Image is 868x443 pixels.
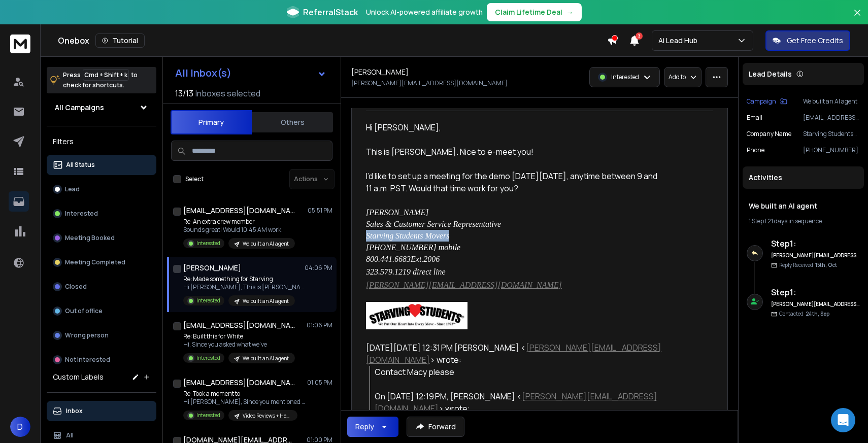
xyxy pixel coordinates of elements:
[815,261,837,268] span: 15th, Oct
[65,283,87,291] p: Closed
[65,307,103,315] p: Out of office
[47,203,156,224] button: Interested
[65,331,109,339] p: Wrong person
[749,217,764,225] span: 1 Step
[183,378,295,388] h1: [EMAIL_ADDRESS][DOMAIN_NAME]
[183,390,305,398] p: Re: Took a moment to
[366,208,429,217] i: [PERSON_NAME]
[366,281,562,289] i: [PERSON_NAME][EMAIL_ADDRESS][DOMAIN_NAME]
[351,67,409,77] h1: [PERSON_NAME]
[749,217,858,225] div: |
[366,255,411,263] span: 800.441.6683
[243,412,291,420] p: Video Reviews + HeyGen subflow
[66,407,83,415] p: Inbox
[196,412,220,419] p: Interested
[66,161,95,169] p: All Status
[195,87,260,99] h3: Inboxes selected
[10,417,30,437] button: D
[771,300,860,308] h6: [PERSON_NAME][EMAIL_ADDRESS][DOMAIN_NAME]
[366,267,446,276] font: 323.579.1219 direct line
[767,217,822,225] span: 21 days in sequence
[65,185,80,193] p: Lead
[185,175,204,183] label: Select
[47,97,156,118] button: All Campaigns
[66,431,74,439] p: All
[183,398,305,406] p: Hi [PERSON_NAME], Since you mentioned you
[347,417,398,437] button: Reply
[63,70,138,90] p: Press to check for shortcuts.
[747,130,791,138] p: Company Name
[183,206,295,216] h1: [EMAIL_ADDRESS][DOMAIN_NAME]
[243,240,289,248] p: We built an AI agent
[366,342,661,365] a: [PERSON_NAME][EMAIL_ADDRESS][DOMAIN_NAME]
[806,310,829,317] span: 24th, Sep
[196,240,220,247] p: Interested
[851,6,864,30] button: Close banner
[566,7,574,17] span: →
[803,97,860,106] p: We built an AI agent
[375,390,662,415] div: On [DATE] 12:19 PM, [PERSON_NAME] < > wrote:
[183,226,295,234] p: Sounds great! Would 10:45 AM work
[771,252,860,259] h6: [PERSON_NAME][EMAIL_ADDRESS][DOMAIN_NAME]
[58,33,607,48] div: Onebox
[366,220,501,228] font: Sales & Customer Service Representative
[183,340,295,349] p: Hi, Since you asked what we’ve
[55,103,104,113] h1: All Campaigns
[167,63,335,83] button: All Inbox(s)
[411,255,440,263] span: Ext.2006
[803,114,860,122] p: [EMAIL_ADDRESS][DOMAIN_NAME]
[669,73,686,81] p: Add to
[771,286,860,298] h6: Step 1 :
[765,30,850,51] button: Get Free Credits
[787,36,843,46] p: Get Free Credits
[747,146,764,154] p: Phone
[47,228,156,248] button: Meeting Booked
[243,297,289,305] p: We built an AI agent
[366,121,662,329] div: Hi [PERSON_NAME], This is [PERSON_NAME]. Nice to e-meet you! I’d like to set up a meeting for the...
[65,210,98,218] p: Interested
[47,134,156,149] h3: Filters
[196,297,220,304] p: Interested
[771,237,860,250] h6: Step 1 :
[65,356,110,364] p: Not Interested
[803,146,860,154] p: [PHONE_NUMBER]
[366,302,468,329] img: AD_4nXcd4S3cx9OITx4lkuK6-83Vs7gd3RPZRxXeM-tDo37IHOnr5jrnNwIyse0y_xtmJM9mYmw4vLbJmdL-4_SYs1_sK5FUr...
[47,252,156,272] button: Meeting Completed
[636,32,643,40] span: 3
[366,342,662,366] div: [DATE][DATE] 12:31 PM [PERSON_NAME] < > wrote:
[308,207,332,215] p: 05:51 PM
[252,111,333,133] button: Others
[611,73,639,81] p: Interested
[183,283,305,291] p: Hi [PERSON_NAME], This is [PERSON_NAME].
[747,97,776,106] p: Campaign
[47,301,156,321] button: Out of office
[307,321,332,329] p: 01:06 PM
[47,277,156,297] button: Closed
[183,263,241,273] h1: [PERSON_NAME]
[779,310,829,318] p: Contacted
[747,97,787,106] button: Campaign
[749,201,858,211] h1: We built an AI agent
[175,87,193,99] span: 13 / 13
[747,114,762,122] p: Email
[366,7,483,17] p: Unlock AI-powered affiliate growth
[779,261,837,269] p: Reply Received
[47,155,156,175] button: All Status
[366,243,460,252] font: [PHONE_NUMBER] mobile
[183,275,305,283] p: Re: Made something for Starving
[47,325,156,346] button: Wrong person
[303,6,358,18] span: ReferralStack
[65,234,115,242] p: Meeting Booked
[749,69,792,79] p: Lead Details
[196,354,220,362] p: Interested
[743,166,864,189] div: Activities
[171,110,252,134] button: Primary
[487,3,582,21] button: Claim Lifetime Deal→
[831,408,855,432] div: Open Intercom Messenger
[355,422,374,432] div: Reply
[53,372,104,382] h3: Custom Labels
[47,401,156,421] button: Inbox
[351,79,508,87] p: [PERSON_NAME][EMAIL_ADDRESS][DOMAIN_NAME]
[83,69,129,81] span: Cmd + Shift + k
